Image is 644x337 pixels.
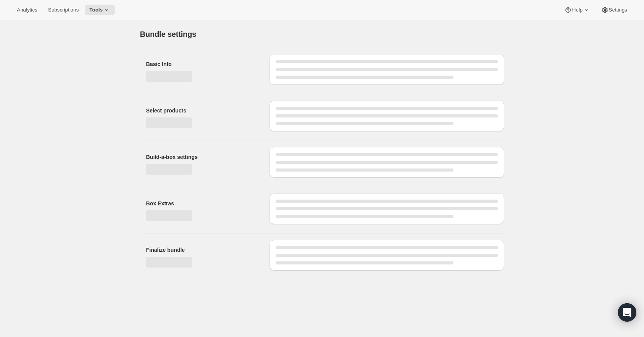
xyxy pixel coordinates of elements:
span: Tools [89,7,103,13]
h2: Box Extras [146,200,257,207]
button: Settings [596,5,632,15]
h2: Basic Info [146,60,257,68]
div: Open Intercom Messenger [618,303,636,322]
span: Analytics [17,7,37,13]
button: Analytics [12,5,42,15]
button: Help [560,5,595,15]
span: Subscriptions [48,7,79,13]
h1: Bundle settings [140,30,196,39]
h2: Finalize bundle [146,246,257,254]
div: Page loading [131,20,513,277]
button: Subscriptions [43,5,83,15]
span: Help [572,7,582,13]
h2: Build-a-box settings [146,153,257,161]
button: Tools [85,5,115,15]
h2: Select products [146,107,257,114]
span: Settings [609,7,627,13]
